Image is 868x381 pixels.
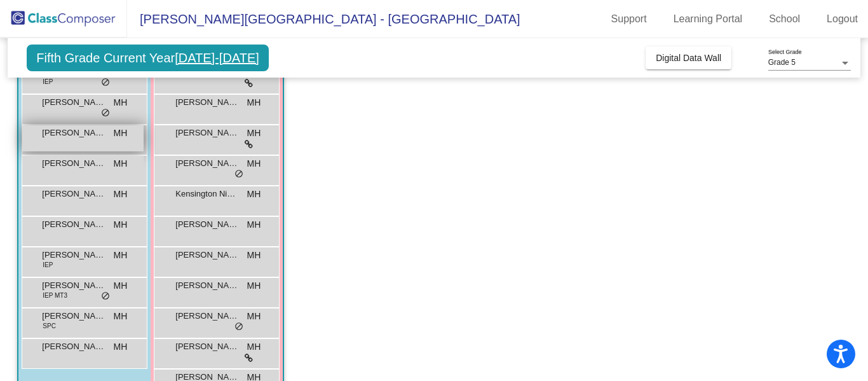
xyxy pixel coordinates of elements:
[42,218,105,231] span: [PERSON_NAME]
[247,188,261,201] span: MH
[175,249,239,261] span: [PERSON_NAME]
[175,310,239,322] span: [PERSON_NAME]
[247,157,261,170] span: MH
[759,9,810,29] a: School
[175,157,239,170] span: [PERSON_NAME]
[114,279,128,293] span: MH
[656,53,721,63] span: Digital Data Wall
[43,77,53,87] span: IEP
[175,96,239,109] span: [PERSON_NAME]
[114,249,128,262] span: MH
[247,218,261,232] span: MH
[114,340,128,354] span: MH
[114,310,128,323] span: MH
[114,188,128,201] span: MH
[247,96,261,109] span: MH
[234,169,243,179] span: do_not_disturb_alt
[42,96,105,109] span: [PERSON_NAME]
[175,188,239,200] span: Kensington Niave
[175,48,259,68] tcxspan: Call 2025-2026 via 3CX
[43,291,67,300] span: IEP MT3
[646,46,731,69] button: Digital Data Wall
[114,157,128,170] span: MH
[175,279,239,292] span: [PERSON_NAME]
[768,58,796,67] span: Grade 5
[127,9,520,29] span: [PERSON_NAME][GEOGRAPHIC_DATA] - [GEOGRAPHIC_DATA]
[42,340,105,353] span: [PERSON_NAME]
[42,188,105,200] span: [PERSON_NAME]
[175,218,239,231] span: [PERSON_NAME]
[43,260,53,270] span: IEP
[114,127,128,140] span: MH
[175,340,239,353] span: [PERSON_NAME]
[43,321,56,331] span: SPC
[114,96,128,109] span: MH
[247,340,261,354] span: MH
[101,291,110,301] span: do_not_disturb_alt
[101,78,110,88] span: do_not_disturb_alt
[817,9,868,29] a: Logout
[247,279,261,293] span: MH
[27,45,269,71] span: Fifth Grade Current Year
[42,127,105,139] span: [PERSON_NAME]
[42,157,105,170] span: [PERSON_NAME]
[42,249,105,261] span: [PERSON_NAME]
[663,9,753,29] a: Learning Portal
[601,9,657,29] a: Support
[234,322,243,332] span: do_not_disturb_alt
[114,218,128,232] span: MH
[101,108,110,118] span: do_not_disturb_alt
[247,310,261,323] span: MH
[247,249,261,262] span: MH
[42,310,105,322] span: [PERSON_NAME]
[175,127,239,139] span: [PERSON_NAME]
[42,279,105,292] span: [PERSON_NAME]
[247,127,261,140] span: MH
